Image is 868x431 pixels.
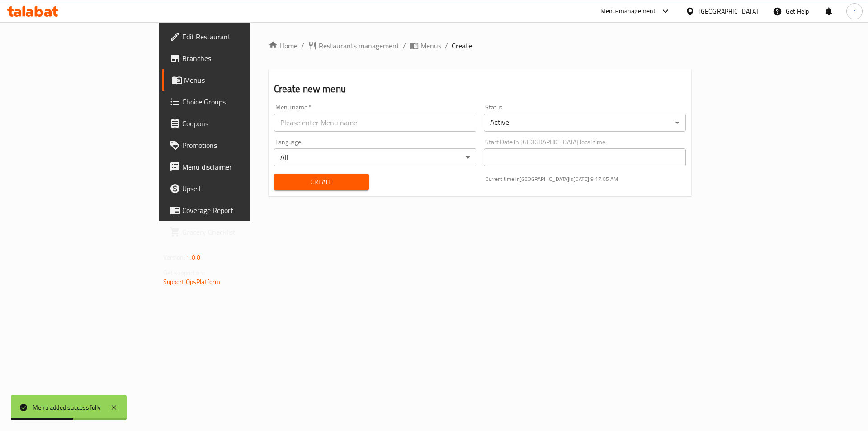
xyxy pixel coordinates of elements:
input: Please enter Menu name [274,114,476,132]
a: Promotions [162,134,304,156]
span: Upsell [182,183,297,194]
div: [GEOGRAPHIC_DATA] [698,6,758,16]
a: Menus [410,40,441,51]
a: Choice Groups [162,91,304,113]
span: Create [281,176,362,188]
a: Menus [162,69,304,91]
a: Restaurants management [308,40,399,51]
span: r [853,6,855,16]
a: Edit Restaurant [162,26,304,47]
a: Menu disclaimer [162,156,304,178]
p: Current time in [GEOGRAPHIC_DATA] is [DATE] 9:17:05 AM [486,175,686,183]
span: Branches [182,53,297,64]
span: Menu disclaimer [182,161,297,172]
a: Branches [162,47,304,69]
a: Coverage Report [162,199,304,221]
span: Choice Groups [182,96,297,107]
a: Coupons [162,113,304,134]
span: Promotions [182,140,297,151]
span: 1.0.0 [187,251,201,263]
span: Edit Restaurant [182,31,297,42]
nav: breadcrumb [269,40,692,51]
span: Restaurants management [319,40,399,51]
a: Support.OpsPlatform [163,276,221,288]
li: / [403,40,406,51]
div: Active [484,114,686,132]
span: Create [452,40,472,51]
span: Grocery Checklist [182,227,297,237]
li: / [445,40,448,51]
span: Coupons [182,118,297,129]
span: Menus [420,40,441,51]
h2: Create new menu [274,82,686,96]
span: Get support on: [163,267,205,279]
div: Menu-management [600,6,656,17]
span: Version: [163,251,185,263]
div: All [274,148,476,166]
div: Menu added successfully [33,403,101,412]
a: Upsell [162,178,304,199]
span: Menus [184,75,297,85]
span: Coverage Report [182,205,297,216]
button: Create [274,174,369,190]
a: Grocery Checklist [162,221,304,243]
